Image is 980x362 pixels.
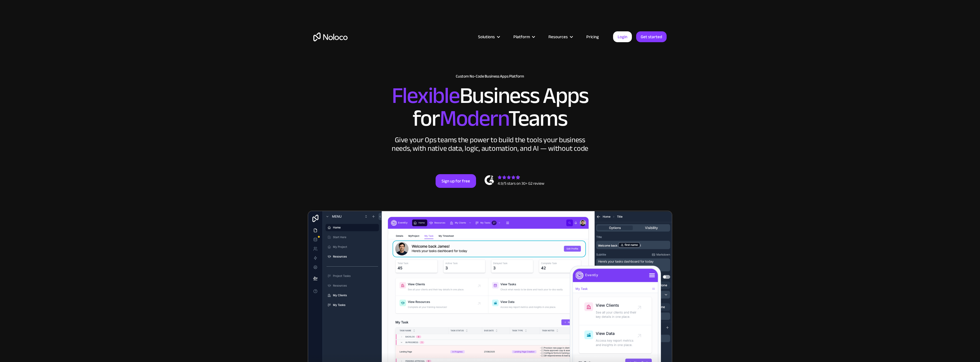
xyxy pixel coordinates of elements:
h1: Custom No-Code Business Apps Platform [313,74,667,79]
a: Get started [636,31,667,42]
div: Resources [548,33,568,40]
div: Give your Ops teams the power to build the tools your business needs, with native data, logic, au... [390,136,590,153]
div: Platform [513,33,530,40]
a: Pricing [579,33,606,40]
div: Platform [506,33,541,40]
span: Flexible [392,74,460,117]
div: Solutions [471,33,506,40]
div: Solutions [478,33,495,40]
a: home [313,32,348,41]
span: Modern [440,97,508,140]
a: Sign up for free [436,174,476,188]
h2: Business Apps for Teams [313,84,667,130]
a: Login [613,31,632,42]
div: Resources [541,33,579,40]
